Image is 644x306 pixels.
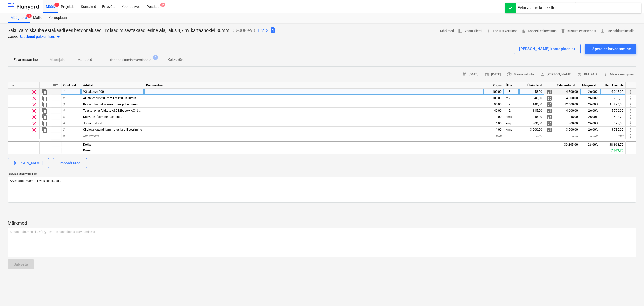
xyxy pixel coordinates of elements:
span: Eemalda rida [31,102,37,108]
div: 6 048,00 [600,89,626,95]
div: 12 600,00 [555,101,580,108]
div: 1,00 [484,114,504,120]
span: Halda rea detailset jaotust [546,108,552,114]
p: Hinnapakkumise versioonid [108,57,151,63]
div: 26,00% [580,89,600,95]
button: 4 [271,27,275,34]
span: Kustuta eelarvestus [561,28,596,34]
div: 3 000,00 [519,127,544,133]
span: 7 [63,128,65,131]
span: Dubleeri rida [42,108,48,114]
p: Kokkuvõte [168,57,184,63]
button: Loo uus versioon [484,27,519,35]
div: Lõpeta eelarvestamine [590,46,631,52]
button: Määra valuuta [505,71,536,78]
div: 26,00% [580,114,600,120]
div: Hind kliendile [600,82,626,89]
div: Artikkel [81,82,144,89]
button: [PERSON_NAME] kontoplaanist [514,44,581,54]
div: 48,00 [519,89,544,95]
button: [PERSON_NAME] [538,71,574,78]
span: Kopeeri eelarvestus [521,28,557,34]
div: 115,00 [519,108,544,114]
span: attach_money [603,72,608,77]
span: business [458,29,463,33]
span: [DATE] [485,72,501,77]
button: [PERSON_NAME] [8,158,49,168]
span: Halda rea detailset jaotust [546,95,552,101]
div: Kasum [81,147,144,154]
span: add [486,29,491,33]
span: delete [561,29,565,33]
div: 0,00 [555,133,580,139]
div: 30 245,00 [555,141,580,147]
span: Halda rea detailset jaotust [546,114,552,120]
span: 4 [153,55,158,60]
span: file_copy [521,29,526,33]
div: 15 876,00 [600,101,626,108]
span: Halda rea detailset jaotust [546,120,552,127]
div: [PERSON_NAME] [14,160,43,166]
span: Määra marginaal [603,72,634,77]
div: 5 796,00 [600,95,626,101]
span: percent [578,72,582,77]
div: 26,00% [580,120,600,127]
span: Rohkem toiminguid [628,102,634,108]
span: 4 [63,109,65,112]
span: Joonimistööd [83,121,102,125]
span: Sorteeri read tabelis [52,83,58,89]
span: Kaevude tõstmine tasapinda [83,115,122,119]
div: kmp [504,114,519,120]
span: Dubleeri rida [42,89,48,95]
span: Rohkem toiminguid [628,89,634,95]
span: person [540,72,545,77]
div: Impordi read [59,160,80,166]
span: 4 [271,27,275,33]
div: m2 [504,108,519,114]
div: 0,00 [600,133,626,139]
span: calendar_month [485,72,489,77]
div: 26,00% [580,127,600,133]
div: Kontoplaan [45,13,70,23]
div: 0,00% [580,133,600,139]
button: Vaata klienti [456,27,484,35]
button: Kustuta eelarvestus [559,27,598,35]
span: 1 [54,3,59,7]
span: Aluste ehitus 200mm liiv +200 killustik [83,96,136,100]
div: Kulukood [61,82,81,89]
button: 3 [266,27,269,34]
div: 26,00% [580,95,600,101]
span: Betoonplaadid ,armeerimine ja betoneerimine [83,103,145,106]
a: Mallid [30,13,45,23]
p: QU-0089-v3 [231,27,255,34]
span: Väljakaeve 600mm [83,90,110,94]
p: 2 [261,27,264,34]
button: Lõpeta eelarvestamine [585,44,636,54]
span: Loo uus versioon [486,28,517,34]
span: [PERSON_NAME] [540,72,572,77]
p: Märkmed [8,220,636,226]
div: 3 000,00 [555,127,580,133]
div: 378,00 [600,120,626,127]
div: m3 [504,89,519,95]
div: [PERSON_NAME] kontoplaanist [519,46,575,52]
div: 3 780,00 [600,127,626,133]
div: 300,00 [519,120,544,127]
span: 6 [63,121,65,125]
span: Rohkem toiminguid [628,127,634,133]
button: 1 [257,27,259,34]
span: Märkmed [434,28,454,34]
span: currency_exchange [507,72,512,77]
span: Eemalda rida [31,89,37,95]
div: Eelarvestus kopeeritud [518,5,558,11]
div: 100,00 [484,89,504,95]
div: Vestlusvidin [619,282,644,306]
span: Dubleeri rida [42,127,48,133]
button: Määra marginaal [601,71,636,78]
div: kmp [504,127,519,133]
span: [DATE] [462,72,478,77]
a: Müügitoru1 [8,13,30,23]
span: Eemalda rida [31,120,37,127]
div: 1,00 [484,120,504,127]
div: 0,00 [519,133,544,139]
